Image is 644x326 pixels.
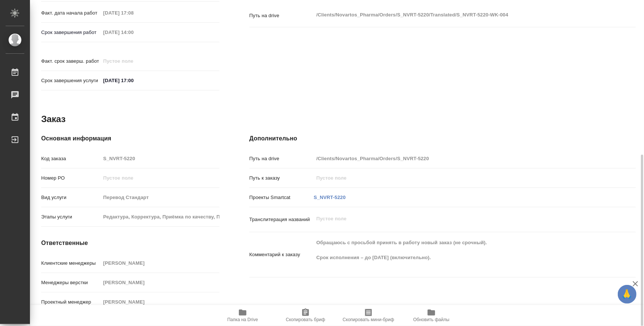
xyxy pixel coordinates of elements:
[41,174,101,182] p: Номер РО
[314,9,604,21] textarea: /Clients/Novartos_Pharma/Orders/S_NVRT-5220/Translated/S_NVRT-5220-WK-004
[101,75,166,86] input: ✎ Введи что-нибудь
[249,134,636,143] h4: Дополнительно
[314,153,604,164] input: Пустое поле
[41,279,101,286] p: Менеджеры верстки
[101,153,219,164] input: Пустое поле
[41,134,219,143] h4: Основная информация
[618,285,637,304] button: 🙏
[101,211,219,222] input: Пустое поле
[41,260,101,267] p: Клиентские менеджеры
[314,173,604,183] input: Пустое поле
[41,9,101,17] p: Факт. дата начала работ
[101,173,219,183] input: Пустое поле
[41,155,101,162] p: Код заказа
[343,317,394,322] span: Скопировать мини-бриф
[413,317,450,322] span: Обновить файлы
[249,12,314,19] p: Путь на drive
[314,195,346,200] a: S_NVRT-5220
[41,194,101,201] p: Вид услуги
[101,277,219,288] input: Пустое поле
[101,7,166,18] input: Пустое поле
[41,239,219,248] h4: Ответственные
[274,305,337,326] button: Скопировать бриф
[101,296,219,307] input: Пустое поле
[41,58,101,65] p: Факт. срок заверш. работ
[249,216,314,223] p: Транслитерация названий
[101,56,166,66] input: Пустое поле
[101,258,219,268] input: Пустое поле
[400,305,463,326] button: Обновить файлы
[249,251,314,258] p: Комментарий к заказу
[249,194,314,201] p: Проекты Smartcat
[41,213,101,221] p: Этапы услуги
[249,155,314,162] p: Путь на drive
[227,317,258,322] span: Папка на Drive
[41,77,101,84] p: Срок завершения услуги
[249,174,314,182] p: Путь к заказу
[211,305,274,326] button: Папка на Drive
[41,29,101,36] p: Срок завершения работ
[337,305,400,326] button: Скопировать мини-бриф
[101,192,219,203] input: Пустое поле
[101,27,166,38] input: Пустое поле
[41,113,66,125] h2: Заказ
[286,317,325,322] span: Скопировать бриф
[41,298,101,306] p: Проектный менеджер
[314,236,604,271] textarea: Обращаюсь с просьбой принять в работу новый заказ (не срочный). Срок исполнения – до [DATE] (вклю...
[621,286,634,302] span: 🙏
